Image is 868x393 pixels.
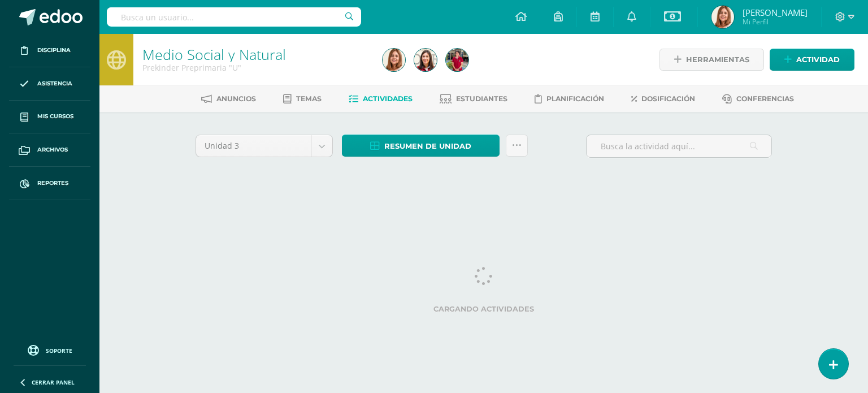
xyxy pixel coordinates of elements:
a: Asistencia [9,67,90,101]
a: Estudiantes [440,90,507,108]
img: 7f0a03d709fdbe87b17eaa2394b75382.png [414,49,437,71]
a: Soporte [14,342,86,357]
a: Medio Social y Natural [142,45,286,64]
span: Anuncios [216,94,256,103]
img: eb2ab618cba906d884e32e33fe174f12.png [383,49,405,71]
span: Dosificación [641,94,695,103]
a: Resumen de unidad [342,135,500,157]
div: Prekinder Preprimaria 'U' [142,62,369,73]
img: eb2ab618cba906d884e32e33fe174f12.png [711,6,734,28]
span: Soporte [46,347,72,355]
span: Actividad [796,49,840,70]
a: Actividades [349,90,413,108]
span: Herramientas [686,49,749,70]
span: Disciplina [37,46,71,55]
h1: Medio Social y Natural [142,46,369,62]
a: Disciplina [9,34,90,67]
a: Dosificación [631,90,695,108]
a: Mis cursos [9,101,90,134]
span: Reportes [37,179,68,188]
span: Unidad 3 [205,135,302,157]
a: Conferencias [722,90,794,108]
input: Busca la actividad aquí... [587,135,771,157]
span: Estudiantes [456,94,507,103]
span: Conferencias [736,94,794,103]
span: [PERSON_NAME] [743,7,808,18]
span: Asistencia [37,79,72,88]
label: Cargando actividades [196,305,772,313]
span: Archivos [37,145,68,154]
a: Anuncios [201,90,256,108]
a: Planificación [535,90,604,108]
a: Temas [283,90,322,108]
a: Herramientas [659,49,764,71]
a: Actividad [770,49,854,71]
span: Resumen de unidad [384,136,471,157]
span: Mi Perfil [743,17,808,27]
a: Archivos [9,133,90,167]
img: ca5a5a9677dd446ab467438bb47c19de.png [446,49,468,71]
a: Reportes [9,167,90,200]
span: Cerrar panel [32,378,75,386]
span: Mis cursos [37,112,73,121]
span: Actividades [363,94,413,103]
input: Busca un usuario... [107,7,361,27]
a: Unidad 3 [196,135,332,157]
span: Temas [296,94,322,103]
span: Planificación [546,94,604,103]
